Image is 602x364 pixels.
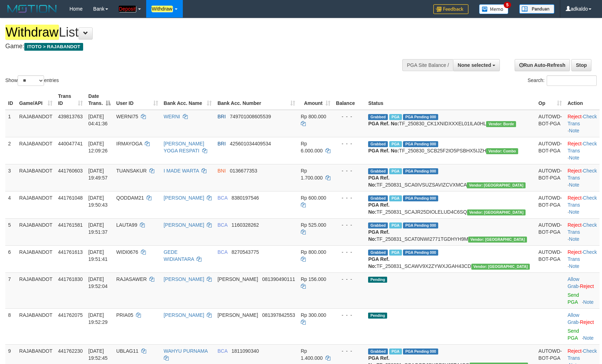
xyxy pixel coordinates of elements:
[571,59,591,71] a: Stop
[567,168,582,174] a: Reject
[403,168,438,174] span: PGA Pending
[333,90,366,110] th: Balance
[17,90,55,110] th: Game/API: activate to sort column ascending
[365,218,535,245] td: TF_250831_SCAT0NWI2771TGDHYH9M
[88,141,108,153] span: [DATE] 12:09:26
[230,141,271,146] span: Copy 425601034409534 to clipboard
[486,121,516,127] span: Vendor URL: https://checkout1.1velocity.biz
[486,148,518,154] span: Vendor URL: https://secure11.1velocity.biz
[301,195,326,201] span: Rp 600.000
[164,312,204,318] a: [PERSON_NAME]
[164,276,204,282] a: [PERSON_NAME]
[24,43,83,51] span: ITOTO > RAJABANDOT
[536,110,565,137] td: AUTOWD-BOT-PGA
[58,114,83,119] span: 439813763
[580,319,594,325] a: Reject
[5,25,59,40] em: Withdraw
[301,114,326,119] span: Rp 800.000
[336,221,363,228] div: - - -
[215,90,298,110] th: Bank Acc. Number: activate to sort column ascending
[467,182,526,188] span: Vendor URL: https://secure10.1velocity.biz
[368,114,388,120] span: Grabbed
[458,62,491,68] span: None selected
[567,312,579,325] a: Allow Grab
[368,277,387,283] span: Pending
[368,349,388,354] span: Grabbed
[58,348,83,354] span: 441762230
[301,312,326,318] span: Rp 300.000
[301,276,326,282] span: Rp 156.000
[336,249,363,256] div: - - -
[567,348,582,354] a: Reject
[5,164,17,191] td: 3
[547,75,597,86] input: Search:
[217,141,225,146] span: BRI
[5,4,59,14] img: MOTION_logo.png
[262,312,295,318] span: Copy 081397842553 to clipboard
[453,59,500,71] button: None selected
[58,222,83,228] span: 441761581
[504,2,511,8] span: 5
[565,308,600,344] td: ·
[368,195,388,201] span: Grabbed
[17,245,55,272] td: RAJABANDOT
[217,276,258,282] span: [PERSON_NAME]
[164,141,204,153] a: [PERSON_NAME] YOGA RESPATI
[88,312,108,325] span: [DATE] 19:52:29
[569,263,579,269] a: Note
[567,114,597,126] a: Check Trans
[567,141,597,153] a: Check Trans
[389,141,402,147] span: Marked by adkmelisa
[567,276,579,289] a: Allow Grab
[583,335,594,341] a: Note
[17,308,55,344] td: RAJABANDOT
[565,218,600,245] td: · ·
[116,114,138,119] span: WERNI75
[479,4,509,14] img: Button%20Memo.svg
[17,137,55,164] td: RAJABANDOT
[565,137,600,164] td: · ·
[336,113,363,120] div: - - -
[519,4,554,14] img: panduan.png
[217,222,227,228] span: BCA
[88,168,108,181] span: [DATE] 19:49:57
[403,349,438,354] span: PGA Pending
[17,218,55,245] td: RAJABANDOT
[580,283,594,289] a: Reject
[17,164,55,191] td: RAJABANDOT
[515,59,570,71] a: Run Auto-Refresh
[368,313,387,319] span: Pending
[217,168,225,174] span: BNI
[116,195,144,201] span: QODDAM21
[368,250,388,256] span: Grabbed
[565,245,600,272] td: · ·
[301,141,323,153] span: Rp 6.000.000
[116,168,147,174] span: TUANSAKUR
[536,191,565,218] td: AUTOWD-BOT-PGA
[88,114,108,126] span: [DATE] 04:41:36
[230,114,271,119] span: Copy 749701008605539 to clipboard
[58,141,83,146] span: 440047741
[5,110,17,137] td: 1
[231,249,259,255] span: Copy 8270543775 to clipboard
[5,90,17,110] th: ID
[569,155,579,161] a: Note
[528,75,597,86] label: Search:
[389,168,402,174] span: Marked by adkaldo
[402,59,453,71] div: PGA Site Balance /
[5,218,17,245] td: 5
[403,114,438,120] span: PGA Pending
[368,175,389,188] b: PGA Ref. No:
[389,250,402,256] span: Marked by adkaldo
[164,195,204,201] a: [PERSON_NAME]
[88,195,108,208] span: [DATE] 19:50:43
[567,222,597,235] a: Check Trans
[217,114,225,119] span: BRI
[164,114,180,119] a: WERNI
[231,348,259,354] span: Copy 1811090340 to clipboard
[5,137,17,164] td: 2
[467,209,526,215] span: Vendor URL: https://secure10.1velocity.biz
[161,90,215,110] th: Bank Acc. Name: activate to sort column ascending
[17,272,55,308] td: RAJABANDOT
[365,90,535,110] th: Status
